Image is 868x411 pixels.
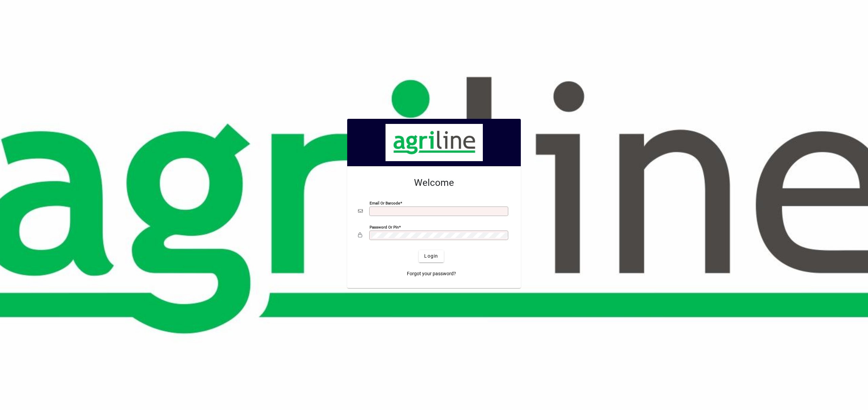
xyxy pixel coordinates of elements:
span: Forgot your password? [407,270,456,277]
h2: Welcome [358,177,510,189]
mat-label: Password or Pin [370,224,399,229]
a: Forgot your password? [404,268,459,280]
mat-label: Email or Barcode [370,200,400,205]
span: Login [424,253,438,260]
button: Login [419,250,443,262]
